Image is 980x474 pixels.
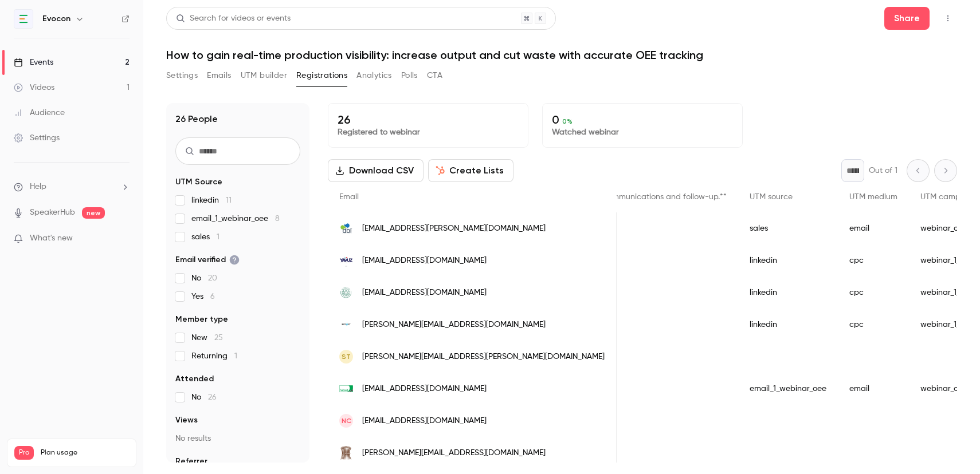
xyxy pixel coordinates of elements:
span: Returning [191,350,237,362]
img: bosnaplod.ba [339,286,353,299]
span: 0 % [562,117,573,125]
span: 6 [210,293,215,301]
span: 11 [226,196,232,204]
span: UTM source [750,193,793,201]
img: dbl-group.com [339,222,353,235]
div: Audience [14,107,65,118]
span: Yes [191,291,215,302]
span: sales [191,231,219,243]
button: UTM builder [241,66,287,85]
span: linkedin [191,195,232,206]
span: Attended [175,373,214,385]
button: Settings [166,66,198,85]
p: 26 [338,113,519,127]
h1: How to gain real-time production visibility: increase output and cut waste with accurate OEE trac... [166,48,957,62]
span: [EMAIL_ADDRESS][PERSON_NAME][DOMAIN_NAME] [362,223,546,235]
span: new [82,207,105,219]
div: sales [738,212,838,244]
span: 1 [234,352,237,360]
span: [EMAIL_ADDRESS][DOMAIN_NAME] [362,383,487,395]
span: [PERSON_NAME][EMAIL_ADDRESS][PERSON_NAME][DOMAIN_NAME] [362,351,605,363]
div: Videos [14,82,54,93]
div: linkedin [738,244,838,276]
span: [EMAIL_ADDRESS][DOMAIN_NAME] [362,255,487,267]
li: help-dropdown-opener [14,181,130,193]
button: Share [884,7,930,30]
span: Email verified [175,254,240,266]
div: linkedin [738,276,838,309]
div: cpc [838,276,909,309]
span: Views [175,414,198,426]
p: No results [175,433,300,444]
span: ST [342,351,351,362]
img: Evocon [14,10,33,28]
span: New [191,332,223,343]
div: cpc [838,309,909,341]
p: Watched webinar [552,127,733,138]
span: Pro [14,446,34,460]
img: habasit.com [339,382,353,396]
span: Referrer [175,456,207,467]
span: [PERSON_NAME][EMAIL_ADDRESS][DOMAIN_NAME] [362,319,546,331]
img: grainmore.com [339,446,353,460]
span: UTM campaign [920,193,977,201]
h6: Evocon [42,13,70,25]
button: Create Lists [428,159,513,182]
span: [EMAIL_ADDRESS][DOMAIN_NAME] [362,415,487,427]
span: No [191,272,217,284]
button: Download CSV [328,159,424,182]
p: 0 [552,113,733,127]
span: Help [30,181,46,193]
div: Settings [14,132,60,144]
div: email [838,212,909,244]
button: Polls [401,66,418,85]
span: NC [342,416,351,426]
span: Plan usage [41,448,129,457]
span: Email [339,193,359,201]
img: biovast.lt [339,318,353,331]
span: What's new [30,232,73,244]
a: SpeakerHub [30,207,75,219]
p: Out of 1 [869,165,897,176]
span: [EMAIL_ADDRESS][DOMAIN_NAME] [362,287,487,299]
span: UTM medium [849,193,897,201]
iframe: Noticeable Trigger [116,234,130,244]
div: Search for videos or events [176,13,291,25]
div: email [838,373,909,405]
div: Events [14,57,53,68]
div: cpc [838,244,909,276]
span: UTM Source [175,176,222,188]
span: Member type [175,314,228,325]
span: No [191,392,217,403]
span: [PERSON_NAME][EMAIL_ADDRESS][DOMAIN_NAME] [362,447,546,459]
span: email_1_webinar_oee [191,213,280,224]
span: 1 [217,233,219,241]
img: yavuz.ba [339,254,353,267]
div: email_1_webinar_oee [738,373,838,405]
span: 26 [208,393,217,401]
button: Registrations [296,66,347,85]
button: CTA [427,66,442,85]
span: 8 [275,215,280,223]
p: Registered to webinar [338,127,519,138]
span: 20 [208,274,217,282]
div: linkedin [738,309,838,341]
h1: 26 People [175,112,218,126]
button: Emails [207,66,231,85]
button: Analytics [356,66,392,85]
span: 25 [214,334,223,342]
